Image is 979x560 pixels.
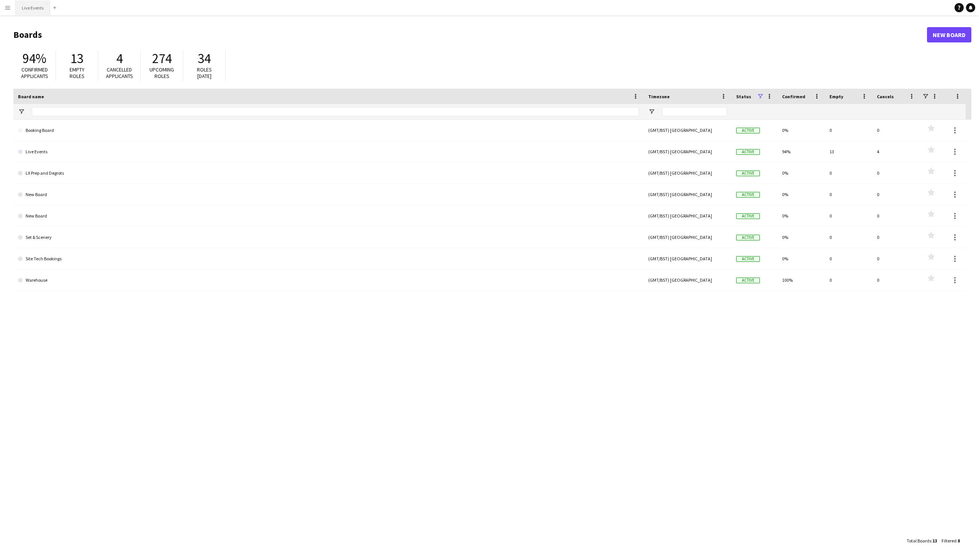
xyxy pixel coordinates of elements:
div: 0% [777,162,825,183]
a: LX Prep and Degrots [18,162,639,184]
div: 0 [825,248,872,269]
span: 8 [958,538,960,544]
a: Live Events [18,141,639,162]
a: New Board [927,27,971,42]
div: : [907,533,937,548]
div: 0 [825,184,872,205]
span: Cancelled applicants [106,66,133,80]
div: 0 [872,205,920,226]
div: (GMT/BST) [GEOGRAPHIC_DATA] [644,205,732,226]
span: Active [736,256,760,262]
div: (GMT/BST) [GEOGRAPHIC_DATA] [644,162,732,183]
div: (GMT/BST) [GEOGRAPHIC_DATA] [644,141,732,162]
span: 274 [152,50,172,67]
span: Active [736,170,760,176]
span: 13 [932,538,937,544]
div: (GMT/BST) [GEOGRAPHIC_DATA] [644,227,732,248]
div: 0 [872,184,920,205]
div: 0% [777,184,825,205]
span: Empty [829,94,843,99]
button: Open Filter Menu [18,108,25,115]
span: 13 [70,50,83,67]
h1: Boards [13,29,927,41]
span: Cancels [877,94,894,99]
span: Active [736,235,760,240]
div: 0 [825,162,872,183]
div: 0 [872,269,920,291]
span: Board name [18,94,44,99]
span: Upcoming roles [150,66,174,80]
div: 0% [777,120,825,141]
div: 94% [777,141,825,162]
span: Confirmed applicants [21,66,48,80]
button: Live Events [16,0,50,15]
div: 0% [777,205,825,226]
div: 0 [825,227,872,248]
div: : [942,533,960,548]
div: 0 [872,248,920,269]
span: 34 [198,50,211,67]
a: Warehouse [18,269,639,291]
span: Total Boards [907,538,931,544]
span: 4 [116,50,123,67]
div: 0 [825,269,872,291]
div: 0% [777,248,825,269]
div: 0 [825,205,872,226]
a: Booking Board [18,120,639,141]
a: Set & Scenery [18,227,639,248]
div: 0 [825,120,872,141]
button: Open Filter Menu [648,108,655,115]
a: New Board [18,205,639,227]
span: Filtered [942,538,956,544]
div: (GMT/BST) [GEOGRAPHIC_DATA] [644,184,732,205]
input: Board name Filter Input [32,107,639,116]
div: 100% [777,269,825,291]
span: 94% [23,50,46,67]
span: Empty roles [70,66,85,80]
div: 0 [872,227,920,248]
a: Site Tech Bookings [18,248,639,269]
span: Active [736,192,760,198]
div: (GMT/BST) [GEOGRAPHIC_DATA] [644,248,732,269]
div: 0% [777,227,825,248]
div: 0 [872,162,920,183]
span: Active [736,213,760,219]
div: (GMT/BST) [GEOGRAPHIC_DATA] [644,120,732,141]
span: Active [736,149,760,155]
input: Timezone Filter Input [662,107,727,116]
span: Timezone [648,94,670,99]
span: Roles [DATE] [197,66,212,80]
div: 4 [872,141,920,162]
span: Active [736,278,760,283]
a: New Board [18,184,639,205]
div: (GMT/BST) [GEOGRAPHIC_DATA] [644,269,732,291]
span: Status [736,94,751,99]
span: Confirmed [782,94,805,99]
div: 13 [825,141,872,162]
span: Active [736,128,760,133]
div: 0 [872,120,920,141]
